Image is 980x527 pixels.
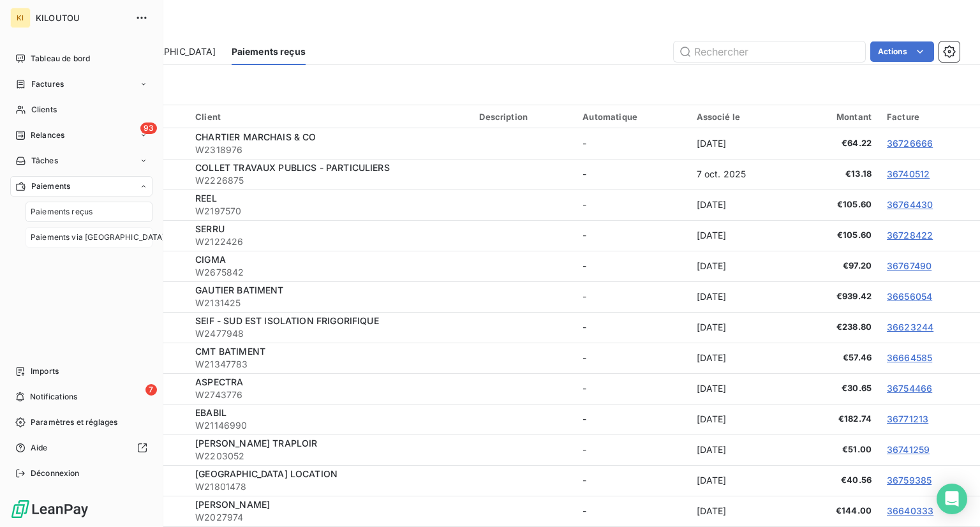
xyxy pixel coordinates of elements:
span: W2226875 [195,174,464,187]
td: - [575,281,688,312]
span: [PERSON_NAME] [195,499,270,510]
button: Actions [870,41,934,62]
span: W2743776 [195,389,464,401]
span: €238.80 [802,321,872,334]
a: 36664585 [887,352,932,363]
td: [DATE] [689,434,794,465]
td: [DATE] [689,465,794,496]
a: 36754466 [887,383,932,394]
a: 36728422 [887,230,933,241]
div: KI [10,8,31,28]
span: Paiements [31,181,70,192]
td: [DATE] [689,343,794,373]
span: €144.00 [802,505,872,517]
img: Logo LeanPay [10,499,89,519]
div: Open Intercom Messenger [937,484,967,514]
span: COLLET TRAVAUX PUBLICS - PARTICULIERS [195,162,390,173]
td: - [575,465,688,496]
span: €57.46 [802,352,872,364]
a: 36656054 [887,291,932,302]
span: Clients [31,104,57,115]
td: - [575,343,688,373]
span: [PERSON_NAME] TRAPLOIR [195,438,317,449]
a: 36764430 [887,199,933,210]
div: Associé le [697,112,787,122]
span: €64.22 [802,137,872,150]
span: CMT BATIMENT [195,346,265,357]
span: €40.56 [802,474,872,487]
span: [GEOGRAPHIC_DATA] LOCATION [195,468,338,479]
span: Factures [31,78,64,90]
span: €97.20 [802,260,872,272]
span: Aide [31,442,48,454]
span: KILOUTOU [36,13,128,23]
a: 36623244 [887,322,933,332]
div: Montant [802,112,872,122]
a: 36741259 [887,444,930,455]
td: - [575,434,688,465]
a: 36771213 [887,413,928,424]
span: SERRU [195,223,225,234]
div: Automatique [583,112,681,122]
td: - [575,251,688,281]
td: - [575,220,688,251]
span: Paiements reçus [31,206,93,218]
span: Paiements reçus [232,45,306,58]
td: - [575,128,688,159]
a: 36759385 [887,475,932,486]
td: [DATE] [689,281,794,312]
span: €939.42 [802,290,872,303]
span: Tableau de bord [31,53,90,64]
span: €105.60 [802,198,872,211]
td: [DATE] [689,496,794,526]
span: 7 [145,384,157,396]
span: Notifications [30,391,77,403]
span: CHARTIER MARCHAIS & CO [195,131,316,142]
span: €51.00 [802,443,872,456]
span: W21801478 [195,480,464,493]
div: Client [195,112,464,122]
span: W2203052 [195,450,464,463]
td: - [575,159,688,189]
td: [DATE] [689,220,794,251]
span: 93 [140,122,157,134]
span: €13.18 [802,168,872,181]
td: - [575,404,688,434]
input: Rechercher [674,41,865,62]
span: W2477948 [195,327,464,340]
span: Relances [31,130,64,141]
span: €30.65 [802,382,872,395]
a: Aide [10,438,152,458]
a: 36767490 [887,260,932,271]
div: Description [479,112,567,122]
span: W2122426 [195,235,464,248]
td: [DATE] [689,251,794,281]
span: Imports [31,366,59,377]
span: W2131425 [195,297,464,309]
span: GAUTIER BATIMENT [195,285,283,295]
td: - [575,496,688,526]
span: REEL [195,193,217,204]
span: W2318976 [195,144,464,156]
td: [DATE] [689,404,794,434]
span: W21146990 [195,419,464,432]
div: Facture [887,112,972,122]
a: 36740512 [887,168,930,179]
span: ASPECTRA [195,376,243,387]
span: €182.74 [802,413,872,426]
td: 7 oct. 2025 [689,159,794,189]
span: EBABIL [195,407,226,418]
td: - [575,189,688,220]
span: Paiements via [GEOGRAPHIC_DATA] [31,232,165,243]
span: Déconnexion [31,468,80,479]
span: W2027974 [195,511,464,524]
span: SEIF - SUD EST ISOLATION FRIGORIFIQUE [195,315,379,326]
td: - [575,373,688,404]
span: W21347783 [195,358,464,371]
td: [DATE] [689,128,794,159]
td: [DATE] [689,189,794,220]
td: [DATE] [689,312,794,343]
span: Tâches [31,155,58,167]
td: - [575,312,688,343]
a: 36640333 [887,505,933,516]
